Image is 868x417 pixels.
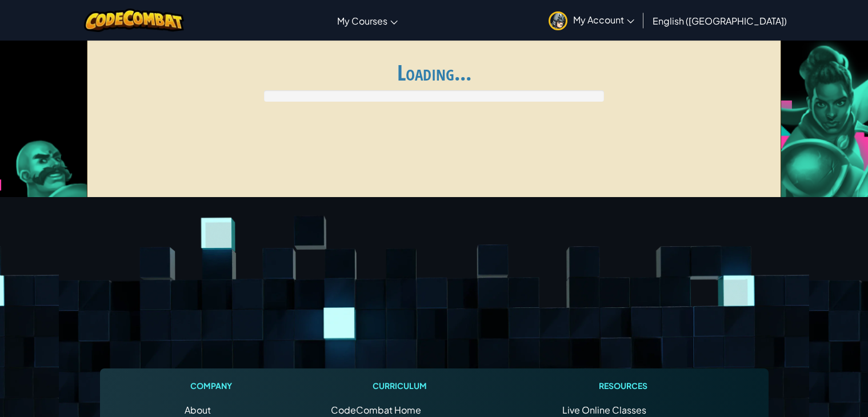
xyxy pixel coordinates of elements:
a: My Account [543,2,640,38]
span: CodeCombat Home [331,404,421,416]
h1: Resources [562,380,684,392]
a: My Courses [331,5,403,36]
h1: Company [185,380,238,392]
h1: Loading... [94,61,774,85]
img: avatar [549,11,567,30]
span: English ([GEOGRAPHIC_DATA]) [653,15,787,27]
a: English ([GEOGRAPHIC_DATA]) [647,5,793,36]
h1: Curriculum [331,380,469,392]
img: CodeCombat logo [84,9,184,32]
span: My Courses [337,15,387,27]
span: My Account [573,14,634,26]
a: Live Online Classes [562,404,646,416]
a: About [185,404,211,416]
